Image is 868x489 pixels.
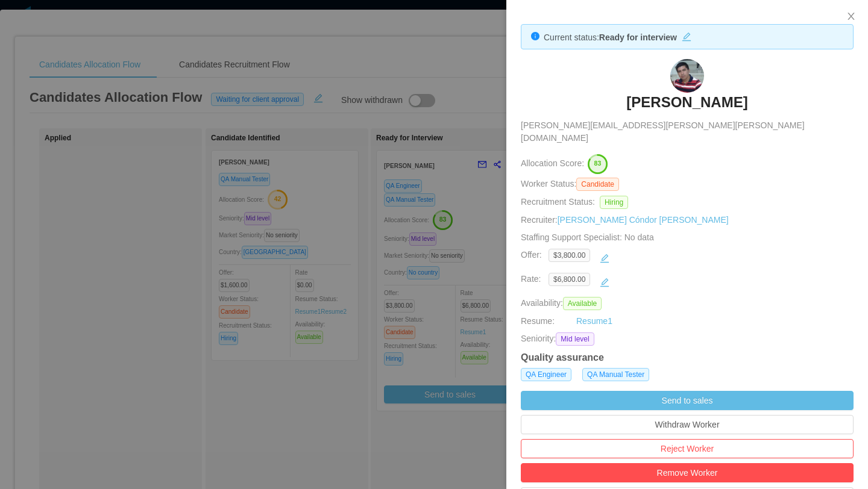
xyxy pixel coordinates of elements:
span: QA Manual Tester [582,368,649,381]
span: Candidate [576,178,619,191]
button: Send to sales [521,391,854,410]
span: Resume: [521,316,555,326]
span: Allocation Score: [521,159,584,169]
i: icon: info-circle [531,32,539,40]
button: icon: edit [677,30,696,42]
span: Availability: [521,298,606,308]
button: icon: edit [595,249,614,268]
span: Mid level [556,332,594,346]
span: No data [622,232,654,242]
a: Resume1 [576,315,612,328]
strong: Quality assurance [521,352,604,363]
span: Current status: [544,33,599,42]
span: [PERSON_NAME][EMAIL_ADDRESS][PERSON_NAME][PERSON_NAME][DOMAIN_NAME] [521,119,854,145]
span: Recruitment Status: [521,197,595,207]
span: Worker Status: [521,179,576,188]
button: icon: edit [595,273,614,292]
text: 83 [594,160,602,167]
button: Reject Worker [521,439,854,458]
h3: [PERSON_NAME] [626,93,747,112]
button: 83 [584,154,608,173]
button: Remove Worker [521,463,854,482]
i: icon: close [846,11,856,21]
span: Available [563,297,602,310]
a: [PERSON_NAME] [626,93,747,119]
strong: Ready for interview [599,33,677,42]
span: $6,800.00 [549,273,590,286]
span: QA Engineer [521,368,571,381]
img: 1fb87c0e-e635-4eca-8672-ffe53b99a94a_68acd62b81498-90w.png [670,59,704,93]
span: $3,800.00 [549,249,590,262]
button: Withdraw Worker [521,415,854,434]
span: Seniority: [521,332,556,346]
span: Hiring [600,196,628,209]
span: Recruiter: [521,215,729,225]
a: [PERSON_NAME] Cóndor [PERSON_NAME] [558,215,729,225]
span: Staffing Support Specialist: [521,232,654,242]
